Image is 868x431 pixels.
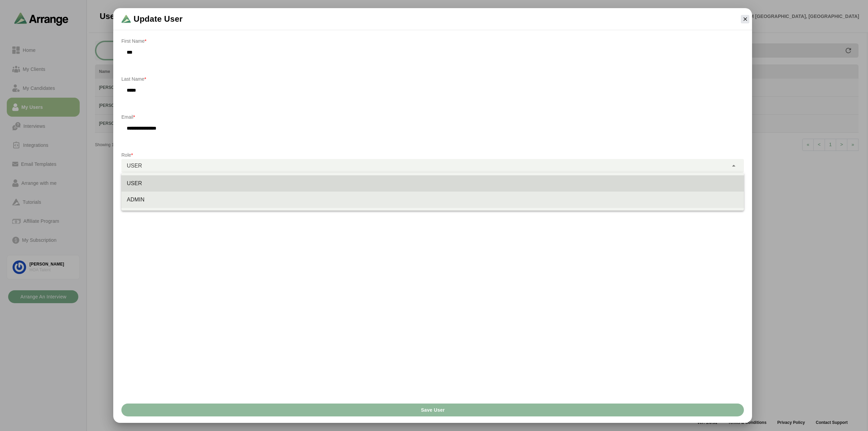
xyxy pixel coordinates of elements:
[121,113,744,121] p: Email
[127,196,738,204] div: ADMIN
[121,151,744,159] p: Role
[121,37,744,45] p: First Name
[420,404,445,416] span: Save User
[127,179,738,188] div: USER
[121,75,744,83] p: Last Name
[121,404,744,416] button: Save User
[134,14,183,24] span: Update User
[127,161,142,170] span: USER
